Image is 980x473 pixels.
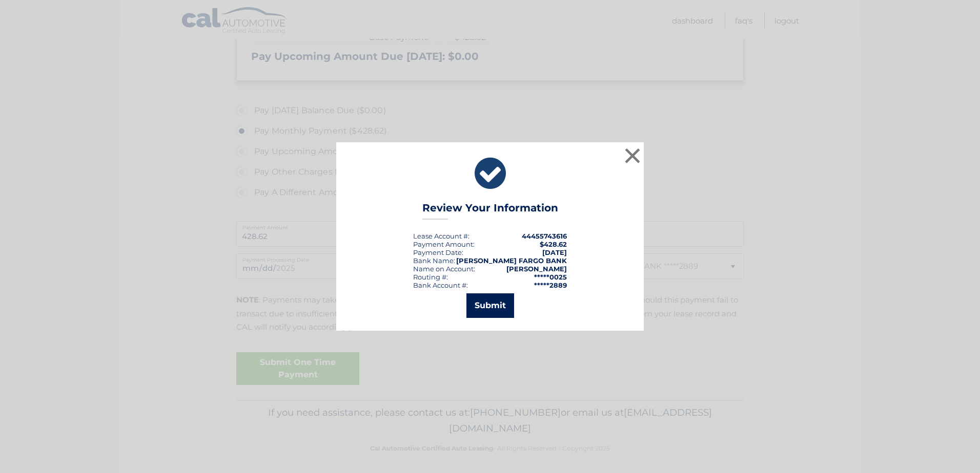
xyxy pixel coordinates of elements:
strong: [PERSON_NAME] FARGO BANK [456,256,567,265]
div: Payment Amount: [413,240,475,248]
button: × [622,145,643,166]
div: Bank Account #: [413,281,468,289]
button: Submit [466,293,514,318]
strong: 44455743616 [522,232,567,240]
span: [DATE] [542,248,567,256]
div: : [413,248,463,256]
div: Lease Account #: [413,232,469,240]
span: $428.62 [540,240,567,248]
strong: [PERSON_NAME] [506,265,567,273]
span: Payment Date [413,248,462,256]
h3: Review Your Information [422,202,558,220]
div: Routing #: [413,273,448,281]
div: Name on Account: [413,265,475,273]
div: Bank Name: [413,256,455,265]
